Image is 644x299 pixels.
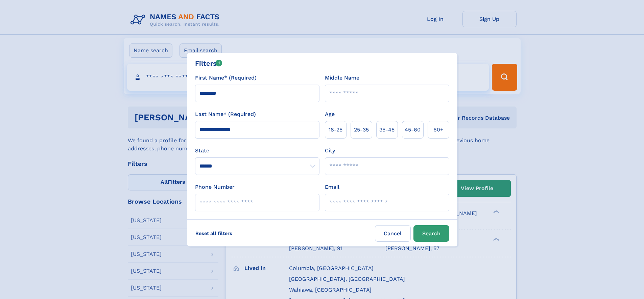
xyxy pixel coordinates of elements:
[413,225,449,242] button: Search
[191,225,237,241] label: Reset all filters
[195,58,222,68] div: Filters
[325,147,335,155] label: City
[325,74,359,82] label: Middle Name
[195,74,257,82] label: First Name* (Required)
[375,225,411,242] label: Cancel
[354,126,369,134] span: 25‑35
[195,183,235,191] label: Phone Number
[405,126,421,134] span: 45‑60
[329,126,342,134] span: 18‑25
[195,110,256,118] label: Last Name* (Required)
[379,126,395,134] span: 35‑45
[433,126,444,134] span: 60+
[325,110,335,118] label: Age
[195,147,319,155] label: State
[325,183,339,191] label: Email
